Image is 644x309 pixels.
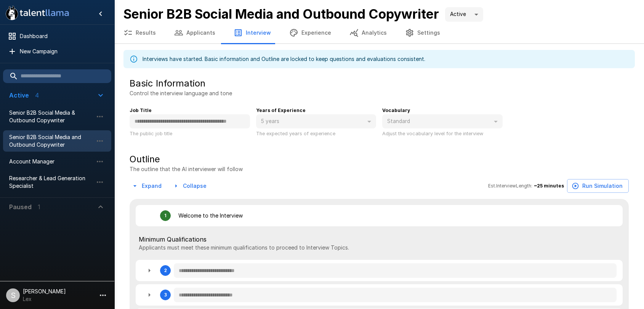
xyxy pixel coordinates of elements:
[488,182,532,190] span: Est. Interview Length:
[164,213,167,218] div: 1
[224,22,280,43] button: Interview
[256,114,376,129] div: 5 years
[382,114,503,129] div: Standard
[130,130,250,138] p: The public job title
[445,7,483,22] div: Active
[130,90,232,97] p: Control the interview language and tone
[165,22,224,43] button: Applicants
[139,244,620,251] p: Applicants must meet these minimum qualifications to proceed to Interview Topics.
[130,179,165,193] button: Expand
[382,107,410,113] b: Vocabulary
[139,235,620,244] span: Minimum Qualifications
[164,268,167,273] div: 2
[130,153,243,165] h5: Outline
[382,130,503,138] p: Adjust the vocabulary level for the interview
[114,22,165,43] button: Results
[280,22,340,43] button: Experience
[123,6,439,22] b: Senior B2B Social Media and Outbound Copywriter
[130,77,205,90] h5: Basic Information
[340,22,396,43] button: Analytics
[164,292,167,298] div: 3
[256,130,376,138] p: The expected years of experience
[178,212,243,219] p: Welcome to the Interview
[130,107,152,113] b: Job Title
[136,260,623,281] div: 2
[396,22,449,43] button: Settings
[130,165,243,173] p: The outline that the AI interviewer will follow
[143,52,425,66] div: Interviews have started. Basic information and Outline are locked to keep questions and evaluatio...
[136,284,623,306] div: 3
[534,183,564,189] b: ~ 25 minutes
[171,179,210,193] button: Collapse
[256,107,306,113] b: Years of Experience
[567,179,629,193] button: Run Simulation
